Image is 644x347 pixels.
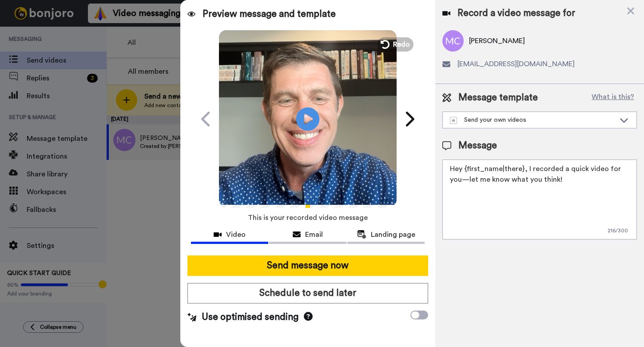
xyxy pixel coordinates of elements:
div: Send your own videos [450,116,615,124]
span: This is your recorded video message [248,208,368,227]
span: Message [458,139,497,152]
button: Send message now [187,255,428,276]
textarea: Hey {first_name|there}, I recorded a quick video for you—let me know what you think! [442,160,637,239]
span: Video [226,229,246,240]
button: Schedule to send later [187,283,428,303]
span: Message template [458,91,538,104]
button: What is this? [589,91,637,104]
span: Email [305,229,323,240]
span: [EMAIL_ADDRESS][DOMAIN_NAME] [457,59,575,69]
span: Use optimised sending [202,311,298,324]
span: Landing page [371,229,415,240]
img: demo-template.svg [450,117,457,124]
